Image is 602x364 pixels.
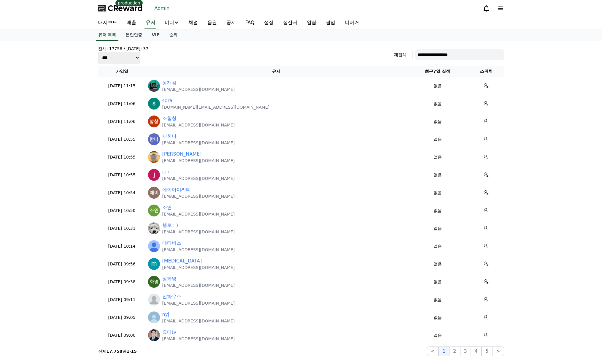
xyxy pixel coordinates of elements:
[160,17,184,29] a: 비디오
[101,118,143,125] p: [DATE] 11:06
[162,282,235,288] p: [EMAIL_ADDRESS][DOMAIN_NAME]
[340,17,364,29] a: 디버거
[101,332,143,338] p: [DATE] 09:00
[101,297,143,303] p: [DATE] 09:11
[409,172,466,178] p: 없음
[439,346,449,356] button: 1
[259,17,278,29] a: 설정
[98,66,146,77] th: 가입일
[98,46,149,52] h4: 전체: 17758 / [DATE]: 37
[152,4,172,13] a: Admin
[409,83,466,89] p: 없음
[148,80,160,92] img: https://lh3.googleusercontent.com/a/ACg8ocJsgoffvoS-XMyJuJ8daRFNC8GFAsRmd_wQeq5DjC5A1XiQsz4V=s96-c
[101,172,143,178] p: [DATE] 10:55
[409,243,466,249] p: 없음
[101,314,143,321] p: [DATE] 09:05
[162,168,169,175] a: jen
[388,49,413,60] button: 재집계
[131,349,136,354] strong: 15
[148,151,160,163] img: https://lh3.googleusercontent.com/a/ACg8ocLc5-rg-PIdGNyHDyfBwKVRTbAUTQiPnIRv25skd7nSMoifuTpk=s96-c
[147,29,164,41] a: VIP
[409,225,466,232] p: 없음
[122,17,141,29] a: 매출
[148,187,160,199] img: https://lh3.googleusercontent.com/a/ACg8ocK39TRS9JXlathQVKQUOlanax2Q3ulJG0VvfRh5WUFjpdDFCA=s96-c
[449,346,460,356] button: 2
[148,258,160,270] img: https://lh3.googleusercontent.com/a/ACg8ocKjRJPSGQUySwVCeCi5Dht2an7--BaP-WGOXLmwp3BJ_XLu=s96-c
[101,190,143,196] p: [DATE] 10:54
[482,346,492,356] button: 5
[101,136,143,143] p: [DATE] 10:55
[409,136,466,143] p: 없음
[162,222,178,229] a: 헬로 : )
[427,346,439,356] button: <
[108,4,143,13] span: CReward
[162,265,235,270] p: [EMAIL_ADDRESS][DOMAIN_NAME]
[148,98,160,110] img: https://lh3.googleusercontent.com/a/ACg8ocJBXlOTVa2fpqWPIYl6s31GwCMj1cQ1D5ymLrxPAFj2vIVVQg=s96-c
[409,261,466,267] p: 없음
[162,140,235,146] p: [EMAIL_ADDRESS][DOMAIN_NAME]
[162,329,177,336] a: 요다tv
[409,332,466,338] p: 없음
[77,188,114,203] a: Settings
[101,208,143,214] p: [DATE] 10:50
[98,4,143,13] a: CReward
[184,17,203,29] a: 채널
[162,193,235,199] p: [EMAIL_ADDRESS][DOMAIN_NAME]
[162,175,235,181] p: [EMAIL_ADDRESS][DOMAIN_NAME]
[162,275,177,282] a: 정화영
[162,318,235,324] p: [EMAIL_ADDRESS][DOMAIN_NAME]
[162,257,202,265] a: [MEDICAL_DATA]
[460,346,471,356] button: 3
[162,229,235,235] p: [EMAIL_ADDRESS][DOMAIN_NAME]
[164,29,182,41] a: 순위
[98,348,137,354] p: 전체 중 -
[162,336,235,342] p: [EMAIL_ADDRESS][DOMAIN_NAME]
[162,104,270,110] p: [DOMAIN_NAME][EMAIL_ADDRESS][DOMAIN_NAME]
[162,186,191,193] a: 에이아이씨티
[162,211,235,217] p: [EMAIL_ADDRESS][DOMAIN_NAME]
[407,66,468,77] th: 최근7일 실적
[241,17,259,29] a: FAQ
[146,66,407,77] th: 유저
[162,86,235,92] p: [EMAIL_ADDRESS][DOMAIN_NAME]
[222,17,241,29] a: 공지
[148,240,160,252] img: https://lh3.googleusercontent.com/a/ACg8ocIkO1X77fmYTi9WBZrjcobCcmbP84f-OffoWILPSXjgrtxgYg=s96-c
[278,17,302,29] a: 정산서
[162,293,181,300] a: 인하우스
[101,225,143,232] p: [DATE] 10:31
[162,240,181,247] a: 메타버스
[148,329,160,341] img: https://lh3.googleusercontent.com/a/ACg8ocIGD-I6mPzzIGcqrbN73cq24b-6UYdKGwBZ45mO_yfL2_3v6cY=s96-c
[409,279,466,285] p: 없음
[162,204,172,211] a: 소연
[148,222,160,234] img: https://cdn.creward.net/profile/user/YY09Sep 18, 2025105806_6d75a809eae72d0f66c5835aa07bb05dc4249...
[15,197,26,202] span: Home
[148,169,160,181] img: https://lh3.googleusercontent.com/a/ACg8ocKrp6RKwMw9_mBQ9TG3d7reDSA2MJmGHFKEdRJVoZGsL5TUOw=s96-c
[148,205,160,216] img: https://lh3.googleusercontent.com/a/ACg8ocK_xIWYJegiKUIbU1GC9M2t_Hp9458llfdmqi6lXWedMdDMNg=s96-c
[121,29,147,41] a: 본인인증
[162,247,235,253] p: [EMAIL_ADDRESS][DOMAIN_NAME]
[148,311,160,323] img: http://img1.kakaocdn.net/thumb/R640x640.q70/?fname=http://t1.kakaocdn.net/account_images/default_...
[409,297,466,303] p: 없음
[162,97,173,104] a: sora
[39,188,77,203] a: Messages
[93,17,122,29] a: 대시보드
[148,276,160,288] img: https://lh3.googleusercontent.com/a/ACg8ocJnQTIWy2jamll8dCiG5SmGhNQGLEOJ-k1gsvUxJrbFcKMOUw=s96-c
[162,122,235,128] p: [EMAIL_ADDRESS][DOMAIN_NAME]
[144,17,156,29] a: 유저
[49,197,67,202] span: Messages
[162,79,177,86] a: 동재김
[321,17,340,29] a: 팝업
[96,29,119,41] a: 유저 목록
[409,118,466,125] p: 없음
[409,208,466,214] p: 없음
[409,154,466,160] p: 없음
[107,349,123,354] strong: 17,758
[162,133,177,140] a: 서한나
[2,188,39,203] a: Home
[148,115,160,127] img: https://lh3.googleusercontent.com/a/ACg8ocLmTKPjY4EeNQEeFzja5jdwlAxZGwrr-BdLpIl26ZF8-WDikQ=s96-c
[148,294,160,306] img: https://cdn.creward.net/profile/user/profile_blank.webp
[162,115,177,122] a: 조항창
[88,197,102,202] span: Settings
[302,17,321,29] a: 알림
[101,83,143,89] p: [DATE] 11:15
